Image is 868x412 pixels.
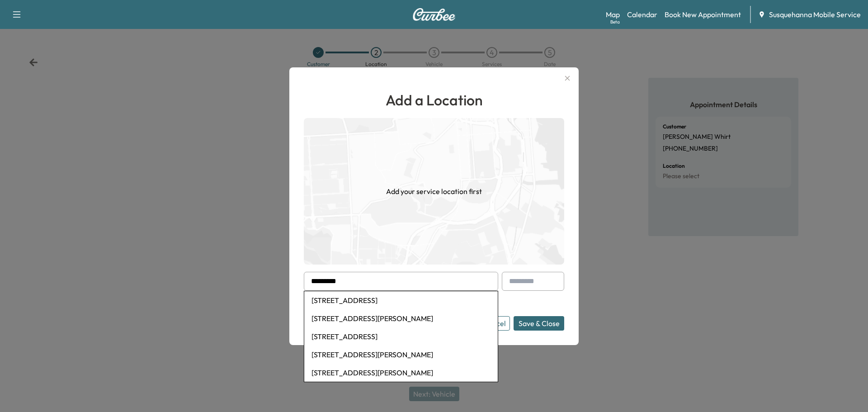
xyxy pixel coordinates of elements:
span: Susquehanna Mobile Service [769,9,861,20]
img: Curbee Logo [412,8,456,21]
li: [STREET_ADDRESS][PERSON_NAME] [304,364,498,382]
button: Save & Close [514,316,564,331]
li: [STREET_ADDRESS][PERSON_NAME] [304,346,498,364]
h1: Add your service location first [386,186,482,197]
li: [STREET_ADDRESS] [304,327,498,346]
a: Calendar [627,9,657,20]
a: MapBeta [606,9,620,20]
a: Book New Appointment [665,9,741,20]
div: Beta [610,19,620,25]
li: [STREET_ADDRESS] [304,291,498,309]
li: [STREET_ADDRESS][PERSON_NAME] [304,309,498,327]
img: empty-map-CL6vilOE.png [304,118,564,265]
h1: Add a Location [304,89,564,111]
